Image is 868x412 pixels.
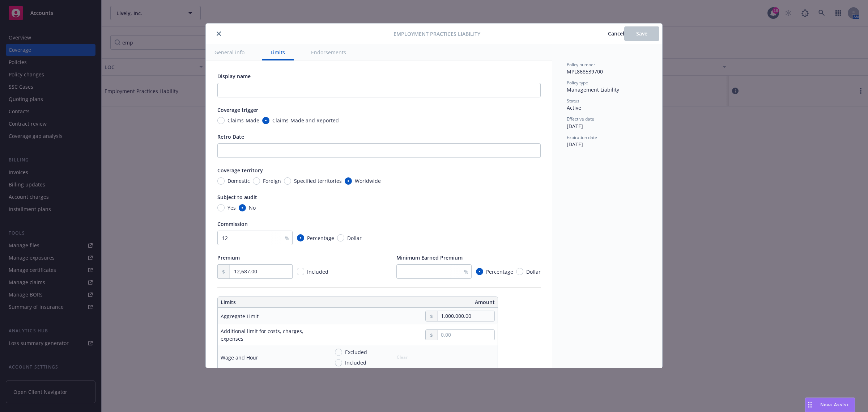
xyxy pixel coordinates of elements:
[297,234,304,241] input: Percentage
[230,265,292,278] input: 0.00
[567,98,579,104] span: Status
[239,204,246,211] input: No
[262,44,294,60] button: Limits
[393,30,480,38] span: Employment Practices Liability
[217,204,225,211] input: Yes
[345,177,352,185] input: Worldwide
[345,359,366,366] span: Included
[217,167,263,174] span: Coverage territory
[206,44,253,60] button: General info
[608,26,624,41] button: Cancel
[221,354,258,361] div: Wage and Hour
[294,177,342,185] span: Specified territories
[302,44,355,60] button: Endorsements
[820,402,849,408] span: Nova Assist
[567,80,588,86] span: Policy type
[218,297,330,308] th: Limits
[567,141,583,148] span: [DATE]
[567,86,619,93] span: Management Liability
[355,177,381,185] span: Worldwide
[284,177,291,185] input: Specified territories
[438,330,494,340] input: 0.00
[567,134,597,140] span: Expiration date
[476,268,483,275] input: Percentage
[217,106,258,113] span: Coverage trigger
[227,204,236,211] span: Yes
[396,254,463,261] span: Minimum Earned Premium
[464,268,468,276] span: %
[624,26,659,41] button: Save
[337,234,344,241] input: Dollar
[486,268,513,276] span: Percentage
[221,312,259,320] div: Aggregate Limit
[608,30,624,37] span: Cancel
[335,359,342,366] input: Included
[567,68,603,75] span: MPL868539700
[567,62,595,68] span: Policy number
[567,116,594,122] span: Effective date
[567,123,583,130] span: [DATE]
[347,234,362,242] span: Dollar
[805,398,855,412] button: Nova Assist
[217,73,251,80] span: Display name
[438,311,494,321] input: 0.00
[253,177,260,185] input: Foreign
[217,194,257,201] span: Subject to audit
[221,327,323,342] div: Additional limit for costs, charges, expenses
[636,30,647,37] span: Save
[805,398,814,412] div: Drag to move
[361,297,498,308] th: Amount
[262,117,269,124] input: Claims-Made and Reported
[214,29,223,38] button: close
[227,177,250,185] span: Domestic
[217,117,225,124] input: Claims-Made
[567,104,581,111] span: Active
[217,177,225,185] input: Domestic
[227,117,259,124] span: Claims-Made
[345,348,367,356] span: Excluded
[272,117,339,124] span: Claims-Made and Reported
[217,220,248,227] span: Commission
[263,177,281,185] span: Foreign
[217,254,240,261] span: Premium
[217,133,244,140] span: Retro Date
[516,268,523,275] input: Dollar
[307,268,328,275] span: Included
[526,268,541,276] span: Dollar
[285,234,289,242] span: %
[249,204,256,211] span: No
[307,234,334,242] span: Percentage
[335,349,342,356] input: Excluded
